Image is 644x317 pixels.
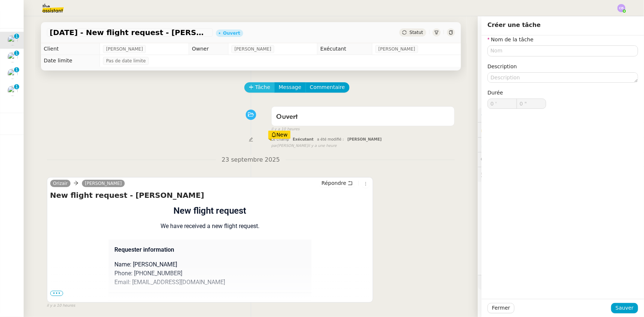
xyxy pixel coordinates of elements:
span: Fermer [492,304,510,312]
div: 💬Commentaires [478,152,644,167]
td: Date limite [41,55,100,67]
span: Message [279,83,301,92]
span: Répondre [321,179,346,187]
p: Name: [PERSON_NAME] [114,260,306,269]
span: 🕵️ [481,171,576,177]
button: Commentaire [306,82,349,93]
input: Nom [488,45,638,56]
p: 1 [15,51,18,57]
span: ⏲️ [481,142,532,148]
span: [PERSON_NAME] [378,45,415,53]
p: 1 [15,84,18,91]
span: 🔐 [481,125,529,134]
span: Durée [488,90,503,96]
span: 23 septembre 2025 [216,155,286,165]
span: [PERSON_NAME] [234,45,271,53]
span: 🧴 [481,279,504,285]
label: Nom de la tâche [488,37,534,42]
td: Exécutant [317,43,372,55]
nz-badge-sup: 1 [14,67,19,72]
span: Tâche [255,83,271,92]
img: users%2FC9SBsJ0duuaSgpQFj5LgoEX8n0o2%2Favatar%2Fec9d51b8-9413-4189-adfb-7be4d8c96a3c [7,69,18,79]
span: Le champ [271,137,289,141]
td: Owner [189,43,228,55]
span: Statut [410,30,423,35]
div: ⚙️Procédures [478,108,644,122]
p: We have received a new flight request. [109,222,311,231]
span: [PERSON_NAME] [347,137,382,141]
h4: New flight request - [PERSON_NAME] [50,190,370,200]
div: Ouvert [223,31,240,35]
a: [PERSON_NAME] [82,180,125,187]
td: Client [41,43,100,55]
span: il y a une heure [308,143,337,149]
button: Fermer [488,303,514,313]
div: ⏲️Tâches 0:00 [478,138,644,152]
small: [PERSON_NAME] [271,143,337,149]
img: users%2FC9SBsJ0duuaSgpQFj5LgoEX8n0o2%2Favatar%2Fec9d51b8-9413-4189-adfb-7be4d8c96a3c [7,86,18,96]
div: 🔐Données client [478,123,644,137]
div: New [268,131,291,139]
button: Répondre [319,179,355,187]
p: Phone: [PHONE_NUMBER] [114,269,306,278]
label: Description [488,63,517,69]
span: il y a 10 heures [271,126,300,132]
span: a été modifié : [317,137,344,141]
input: 0 min [488,99,517,108]
nz-badge-sup: 1 [14,51,19,56]
nz-badge-sup: 1 [14,84,19,89]
span: Ouvert [276,114,298,120]
button: Message [274,82,306,93]
input: 0 sec [517,99,546,108]
button: Sauver [611,303,638,313]
span: Sauver [616,304,634,312]
p: Email: [EMAIL_ADDRESS][DOMAIN_NAME] [114,278,306,287]
p: Requester information [114,245,306,254]
span: 💬 [481,156,528,162]
span: Pas de date limite [106,57,146,65]
p: Trip 1 [114,299,306,308]
h1: New flight request [109,204,311,217]
p: 1 [15,67,18,74]
span: Créer une tâche [488,21,541,28]
span: Commentaire [310,83,345,92]
span: [PERSON_NAME] [106,45,143,53]
span: par [271,143,278,149]
span: Exécutant [293,137,314,141]
span: ⚙️ [481,111,519,119]
button: Tâche [244,82,275,93]
p: 1 [15,34,18,40]
a: Orizair [50,180,71,187]
div: 🕵️Autres demandes en cours 19 [478,167,644,182]
span: [DATE] - New flight request - [PERSON_NAME] [50,29,210,36]
span: ••• [50,291,63,296]
img: users%2FC9SBsJ0duuaSgpQFj5LgoEX8n0o2%2Favatar%2Fec9d51b8-9413-4189-adfb-7be4d8c96a3c [7,52,18,62]
img: users%2FC9SBsJ0duuaSgpQFj5LgoEX8n0o2%2Favatar%2Fec9d51b8-9413-4189-adfb-7be4d8c96a3c [7,35,18,45]
nz-badge-sup: 1 [14,34,19,39]
img: svg [617,4,626,12]
div: 🧴Autres [478,275,644,290]
span: il y a 10 heures [47,303,75,309]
